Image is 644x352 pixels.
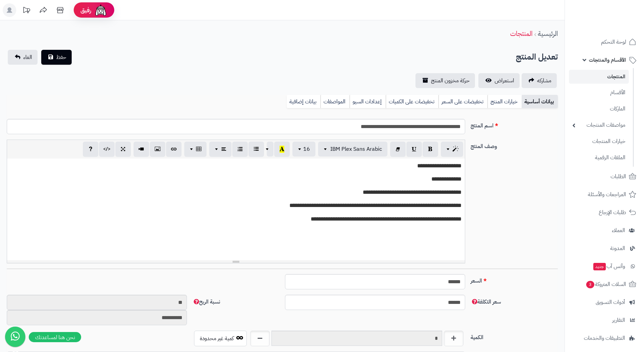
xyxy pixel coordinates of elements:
[415,73,475,88] a: حركة مخزون المنتج
[586,279,626,289] span: السلات المتروكة
[292,142,315,157] button: 16
[320,95,350,108] a: المواصفات
[478,73,520,88] a: استعراض
[510,28,532,39] a: المنتجات
[611,172,626,181] span: الطلبات
[569,330,640,346] a: التطبيقات والخدمات
[80,6,91,14] span: رفيق
[601,37,626,47] span: لوحة التحكم
[468,274,560,285] label: السعر
[569,150,629,165] a: الملفات الرقمية
[593,262,625,271] span: وآتس آب
[56,53,66,61] span: حفظ
[94,3,108,17] img: ai-face.png
[303,145,310,153] span: 16
[569,258,640,274] a: وآتس آبجديد
[386,95,438,108] a: تخفيضات على الكميات
[612,315,625,325] span: التقارير
[318,142,387,157] button: IBM Plex Sans Arabic
[431,77,470,85] span: حركة مخزون المنتج
[287,95,320,108] a: بيانات إضافية
[487,95,522,108] a: خيارات المنتج
[569,240,640,256] a: المدونة
[569,70,629,84] a: المنتجات
[8,50,38,65] a: الغاء
[538,28,558,39] a: الرئيسية
[569,204,640,221] a: طلبات الإرجاع
[569,118,629,132] a: مواصفات المنتجات
[468,331,560,341] label: الكمية
[330,145,382,153] span: IBM Plex Sans Arabic
[522,73,557,88] a: مشاركه
[598,19,638,33] img: logo-2.png
[569,85,629,100] a: الأقسام
[589,55,626,65] span: الأقسام والمنتجات
[438,95,487,108] a: تخفيضات على السعر
[569,34,640,50] a: لوحة التحكم
[569,186,640,203] a: المراجعات والأسئلة
[569,294,640,310] a: أدوات التسويق
[584,333,625,343] span: التطبيقات والخدمات
[350,95,386,108] a: إعدادات السيو
[468,140,560,150] label: وصف المنتج
[537,77,551,85] span: مشاركه
[41,50,72,65] button: حفظ
[23,53,32,61] span: الغاء
[468,119,560,130] label: اسم المنتج
[569,276,640,292] a: السلات المتروكة3
[596,297,625,307] span: أدوات التسويق
[18,3,35,19] a: تحديثات المنصة
[495,77,514,85] span: استعراض
[516,50,558,64] h2: تعديل المنتج
[569,168,640,185] a: الطلبات
[569,134,629,149] a: خيارات المنتجات
[610,244,625,253] span: المدونة
[569,222,640,239] a: العملاء
[599,208,626,217] span: طلبات الإرجاع
[192,298,220,306] span: نسبة الربح
[569,312,640,328] a: التقارير
[522,95,558,108] a: بيانات أساسية
[471,298,501,306] span: سعر التكلفة
[593,263,606,270] span: جديد
[569,102,629,116] a: الماركات
[586,281,594,288] span: 3
[612,226,625,235] span: العملاء
[588,190,626,199] span: المراجعات والأسئلة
